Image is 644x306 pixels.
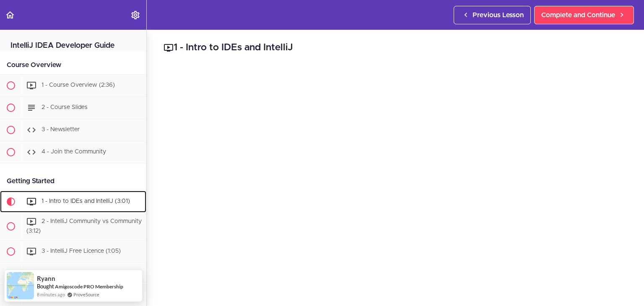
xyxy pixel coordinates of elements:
[37,275,55,282] span: Ryann
[473,10,524,20] span: Previous Lesson
[42,82,115,88] span: 1 - Course Overview (2:36)
[42,198,130,204] span: 1 - Intro to IDEs and IntelliJ (3:01)
[42,248,121,254] span: 3 - IntelliJ Free Licence (1:05)
[73,291,99,298] a: ProveSource
[37,283,54,290] span: Bought
[42,149,106,155] span: 4 - Join the Community
[5,10,15,20] svg: Back to course curriculum
[164,41,627,55] h2: 1 - Intro to IDEs and IntelliJ
[26,218,142,234] span: 2 - IntelliJ Community vs Community (3:12)
[42,127,80,132] span: 3 - Newsletter
[534,6,634,24] a: Complete and Continue
[7,272,34,299] img: provesource social proof notification image
[37,291,65,298] span: 8 minutes ago
[55,283,123,290] a: Amigoscode PRO Membership
[541,10,615,20] span: Complete and Continue
[130,10,140,20] svg: Settings Menu
[454,6,531,24] a: Previous Lesson
[42,104,88,110] span: 2 - Course Slides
